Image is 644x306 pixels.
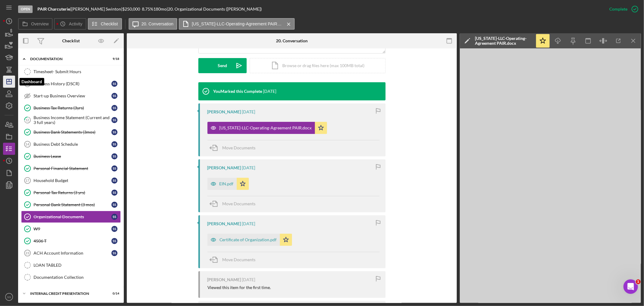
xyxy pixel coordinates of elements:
a: 17Household BudgetSS [21,174,121,187]
div: Business Lease [34,154,111,159]
a: Personal Financial StatementSS [21,162,121,174]
div: S S [111,141,117,147]
time: 2024-11-04 19:53 [242,109,255,114]
button: Overview [18,18,53,30]
time: 2024-11-04 19:52 [242,221,255,226]
div: Business Tax Returns (3yrs) [34,106,111,110]
div: W9 [34,226,111,231]
a: 14Business Debt ScheduleSS [21,138,121,150]
div: S S [111,226,117,232]
div: Open [18,5,33,13]
div: S S [111,117,117,123]
span: Move Documents [223,145,256,150]
label: Overview [31,21,49,26]
a: Documentation Collection [21,271,121,283]
button: Checklist [88,18,122,30]
a: LOAN TABLED [21,259,121,271]
button: [US_STATE]-LLC-Operating-Agreement PAIR.docx [207,122,327,134]
div: Complete [609,3,627,15]
div: Internal Credit Presentation [30,292,104,295]
time: 2024-11-04 19:52 [242,165,255,170]
a: 4506 TSS [21,235,121,247]
span: Move Documents [223,257,256,262]
span: $250,000 [122,6,140,11]
div: Checklist [62,38,80,43]
div: Business History (DSCR) [34,81,111,86]
div: [US_STATE]-LLC-Operating-Agreement PAIR.docx [219,125,312,130]
button: Complete [603,3,641,15]
div: S S [111,177,117,184]
time: 2024-11-04 19:50 [242,277,255,282]
div: LOAN TABLED [34,263,120,268]
a: W9SS [21,223,121,235]
div: S S [111,250,117,256]
div: S S [111,202,117,208]
span: 1 [636,279,641,284]
div: Personal Financial Statement [34,166,111,171]
button: Move Documents [207,140,262,155]
iframe: Document Preview [460,48,641,303]
div: Household Budget [34,178,111,183]
div: Timesheet- Submit Hours [34,69,120,74]
div: S S [111,153,117,159]
div: ACH Account Information [34,251,111,256]
div: [PERSON_NAME] [207,109,241,114]
button: Activity [54,18,86,30]
a: Business Tax Returns (3yrs)SS [21,102,121,114]
div: [PERSON_NAME] [207,221,241,226]
div: S S [111,81,117,87]
tspan: 10 [25,82,29,86]
a: Start-up Business OverviewSS [21,90,121,102]
tspan: 12 [26,118,29,122]
div: Personal Tax Returns (3 yrs) [34,190,111,195]
div: 0 / 14 [108,292,119,295]
div: [PERSON_NAME] Swinton | [71,7,122,11]
label: Activity [69,21,82,26]
button: SS [3,291,15,303]
div: 180 mo [153,7,167,11]
a: Business Bank Statements (3mos)SS [21,126,121,138]
a: 12Business Income Statement (Current and 3 full years)SS [21,114,121,126]
button: [US_STATE]-LLC-Operating-Agreement PAIR.docx [179,18,295,30]
a: Business LeaseSS [21,150,121,162]
div: You Marked this Complete [213,89,262,94]
tspan: 14 [25,142,29,146]
text: SS [7,295,11,299]
a: 10Business History (DSCR)SS [21,78,121,90]
div: documentation [30,57,104,61]
a: Timesheet- Submit Hours [21,66,121,78]
a: 23ACH Account InformationSS [21,247,121,259]
label: Checklist [101,21,118,26]
div: Business Bank Statements (3mos) [34,130,111,135]
div: S S [111,214,117,220]
button: Certificate of Organization.pdf [207,234,292,246]
a: Personal Tax Returns (3 yrs)SS [21,187,121,199]
div: 8.75 % [142,7,153,11]
div: S S [111,238,117,244]
button: Move Documents [207,252,262,267]
div: S S [111,129,117,135]
div: S S [111,105,117,111]
iframe: Intercom live chat [623,279,638,294]
div: | [37,7,71,11]
div: [PERSON_NAME] [207,165,241,170]
div: Certificate of Organization.pdf [219,237,277,242]
div: S S [111,93,117,99]
tspan: 23 [26,251,29,255]
div: EIN.pdf [219,181,234,186]
div: S S [111,190,117,196]
div: Personal Bank Statement (3 mos) [34,202,111,207]
a: Personal Bank Statement (3 mos)SS [21,199,121,211]
div: Viewed this item for the first time. [207,285,271,290]
div: 9 / 18 [108,57,119,61]
button: Send [198,58,247,73]
div: 20. Conversation [276,38,308,43]
div: [US_STATE]-LLC-Operating-Agreement PAIR.docx [475,36,532,46]
div: S S [111,165,117,171]
div: Documentation Collection [34,275,120,280]
label: 20. Conversation [142,21,174,26]
div: Organizational Documents [34,214,111,219]
label: [US_STATE]-LLC-Operating-Agreement PAIR.docx [192,21,282,26]
span: Move Documents [223,201,256,206]
a: Organizational DocumentsSS [21,211,121,223]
